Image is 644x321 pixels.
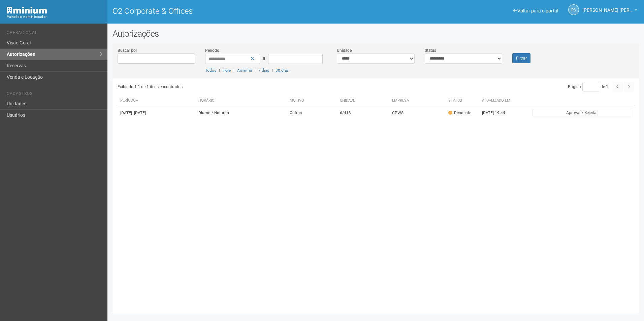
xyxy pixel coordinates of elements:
[337,106,389,119] td: 6/413
[389,95,446,106] th: Empresa
[272,68,273,73] span: |
[287,106,337,119] td: Outros
[479,95,516,106] th: Atualizado em
[196,106,287,119] td: Diurno / Noturno
[255,68,256,73] span: |
[237,68,252,73] a: Amanhã
[112,7,371,15] h1: O2 Corporate & Offices
[582,1,633,13] span: Rayssa Soares Ribeiro
[7,30,102,37] li: Operacional
[205,47,219,53] label: Período
[118,82,374,92] div: Exibindo 1-1 de 1 itens encontrados
[446,95,479,106] th: Status
[7,14,102,20] div: Painel do Administrador
[337,47,352,53] label: Unidade
[233,68,234,73] span: |
[118,106,196,119] td: [DATE]
[276,68,289,73] a: 30 dias
[568,84,608,89] span: Página de 1
[425,47,436,53] label: Status
[479,106,516,119] td: [DATE] 19:44
[287,95,337,106] th: Motivo
[448,110,471,116] div: Pendente
[533,109,631,116] button: Aprovar / Rejeitar
[118,95,196,106] th: Período
[582,8,637,14] a: [PERSON_NAME] [PERSON_NAME]
[219,68,220,73] span: |
[196,95,287,106] th: Horário
[118,47,137,53] label: Buscar por
[205,68,216,73] a: Todos
[263,56,265,61] span: a
[7,7,47,14] img: Minium
[337,95,389,106] th: Unidade
[258,68,269,73] a: 7 dias
[223,68,231,73] a: Hoje
[112,29,639,39] h2: Autorizações
[512,53,530,63] button: Filtrar
[132,110,146,115] span: - [DATE]
[513,8,558,13] a: Voltar para o portal
[7,91,102,98] li: Cadastros
[568,4,579,15] a: RS
[389,106,446,119] td: CPWS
